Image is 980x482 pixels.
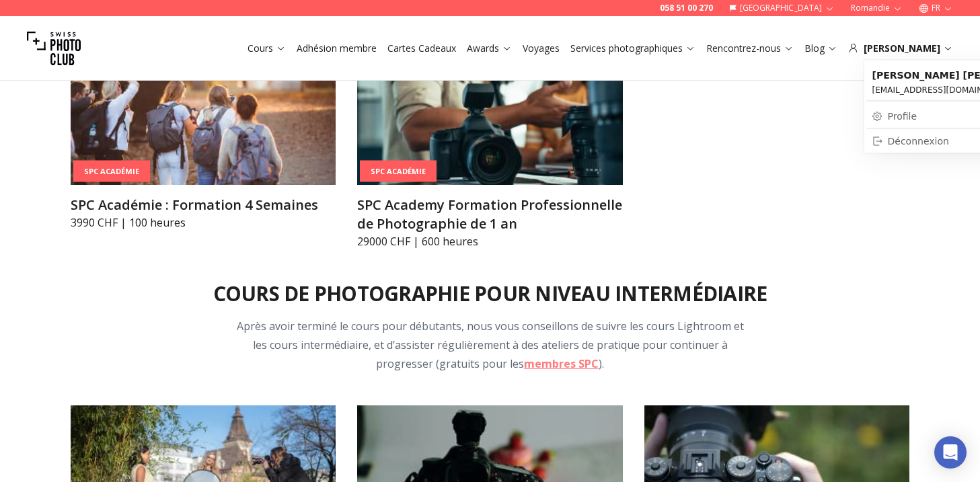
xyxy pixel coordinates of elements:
[382,39,461,58] button: Cartes Cadeaux
[357,233,623,249] p: 29000 CHF | 600 heures
[357,196,623,233] h3: SPC Academy Formation Professionnelle de Photographie de 1 an
[71,214,336,231] p: 3990 CHF | 100 heures
[523,42,560,55] a: Voyages
[570,42,695,55] a: Services photographiques
[565,39,701,58] button: Services photographiques
[213,282,767,306] h2: Cours de Photographie pour Niveau Intermédiaire
[799,39,843,58] button: Blog
[467,42,512,55] a: Awards
[27,22,81,75] img: Swiss photo club
[71,36,336,185] img: SPC Académie : Formation 4 Semaines
[357,36,623,185] img: SPC Academy Formation Professionnelle de Photographie de 1 an
[237,319,744,371] span: Après avoir terminé le cours pour débutants, nous vous conseillons de suivre les cours Lightroom ...
[660,3,713,13] a: 058 51 00 270
[934,436,967,469] div: Open Intercom Messenger
[360,160,437,182] div: SPC Académie
[706,42,794,55] a: Rencontrez-nous
[248,42,286,55] a: Cours
[804,42,837,55] a: Blog
[357,36,623,249] a: SPC Academy Formation Professionnelle de Photographie de 1 anSPC AcadémieSPC Academy Formation Pr...
[73,160,150,182] div: SPC Académie
[461,39,517,58] button: Awards
[517,39,565,58] button: Voyages
[242,39,291,58] button: Cours
[297,42,377,55] a: Adhésion membre
[71,36,336,231] a: SPC Académie : Formation 4 SemainesSPC AcadémieSPC Académie : Formation 4 Semaines3990 CHF | 100 ...
[848,42,953,55] div: [PERSON_NAME]
[291,39,382,58] button: Adhésion membre
[387,42,456,55] a: Cartes Cadeaux
[524,356,599,371] a: membres SPC
[71,196,336,214] h3: SPC Académie : Formation 4 Semaines
[701,39,799,58] button: Rencontrez-nous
